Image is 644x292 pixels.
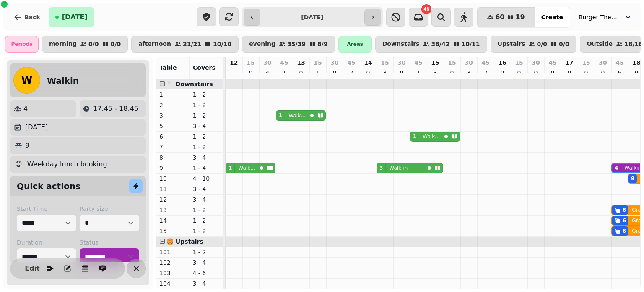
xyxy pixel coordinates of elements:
label: Party size [80,205,139,213]
p: 35 / 39 [287,41,306,47]
p: Downstairs [382,41,420,47]
button: Back [7,7,47,27]
p: 0 [566,68,573,77]
p: 1 - 2 [193,227,220,235]
button: [DATE] [49,7,94,27]
p: 38 / 42 [431,41,449,47]
p: 1 [281,68,288,77]
p: 1 - 2 [193,143,220,151]
span: Back [24,14,40,20]
p: 45 [615,58,623,67]
p: 8 / 9 [317,41,328,47]
span: Table [159,64,177,71]
p: 3 - 4 [193,153,220,162]
p: 0 [499,68,506,77]
p: 0 [532,68,539,77]
p: 0 / 0 [111,41,121,47]
button: Burger Theory [574,10,637,25]
span: Create [541,14,563,20]
p: 4 [264,68,271,77]
p: 1 - 2 [193,111,220,120]
div: 1 [413,133,416,140]
p: 7 [159,143,186,151]
p: 30 [532,58,540,67]
button: Create [535,7,570,27]
span: Covers [193,64,216,71]
p: 1 - 2 [193,90,220,99]
p: 1 [231,68,237,77]
label: Start Time [17,205,76,213]
p: 0 [398,68,405,77]
p: 9 [159,164,186,172]
p: 30 [465,58,473,67]
p: 5 [159,122,186,130]
p: 17:45 - 18:45 [93,104,138,114]
p: 15 [515,58,523,67]
p: 3 - 4 [193,258,220,267]
p: Walk-in [288,112,306,119]
div: 1 [229,165,232,171]
p: 45 [347,58,355,67]
p: 11 [159,185,186,193]
p: 1 - 2 [193,101,220,109]
p: 0 [331,68,338,77]
p: 3 [432,68,439,77]
p: 2 [348,68,355,77]
h2: Quick actions [17,180,80,192]
p: Walk-in [389,165,408,171]
p: afternoon [138,41,171,47]
p: 0 [583,68,589,77]
div: 6 [623,217,626,224]
p: Outside [587,41,613,47]
p: 18 [632,58,640,67]
p: 10 / 11 [461,41,480,47]
p: 4 - 10 [193,174,220,183]
p: Walkin [624,165,641,171]
p: 15 [448,58,456,67]
p: 0 / 0 [88,41,99,47]
span: 48 [423,7,429,11]
p: 1 [415,68,422,77]
button: Downstairs38/4210/11 [375,36,487,53]
p: 101 [159,248,186,256]
p: 30 [263,58,271,67]
button: Edit [24,260,41,277]
p: 16 [498,58,506,67]
div: Areas [338,36,372,53]
p: Upstairs [498,41,525,47]
p: Walk-in [238,165,256,171]
p: 15 [247,58,254,67]
p: morning [49,41,77,47]
p: 17 [565,58,573,67]
p: 13 [297,58,305,67]
p: 1 - 2 [193,216,220,225]
p: [DATE] [25,122,48,132]
p: 104 [159,279,186,288]
p: 15 [314,58,322,67]
p: 3 - 4 [193,279,220,288]
span: 60 [495,14,504,21]
label: Status [80,238,139,247]
span: 🍔 Upstairs [166,238,203,245]
p: 9 [633,68,640,77]
h2: Walkin [47,75,79,87]
p: 10 [159,174,186,183]
div: 6 [623,207,626,213]
p: 102 [159,258,186,267]
p: 30 [397,58,405,67]
p: 4 [23,104,28,114]
button: morning0/00/0 [42,36,128,53]
p: 15 [582,58,590,67]
p: 0 [600,68,606,77]
p: 18 / 18 [624,41,643,47]
p: 3 - 4 [193,122,220,130]
span: [DATE] [62,14,88,21]
div: 9 [631,175,634,182]
div: 3 [379,165,383,171]
p: 6 [159,132,186,141]
button: 6019 [477,7,535,27]
p: 0 [549,68,556,77]
p: 30 [330,58,338,67]
span: Burger Theory [579,13,621,21]
p: 9 [25,141,29,151]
